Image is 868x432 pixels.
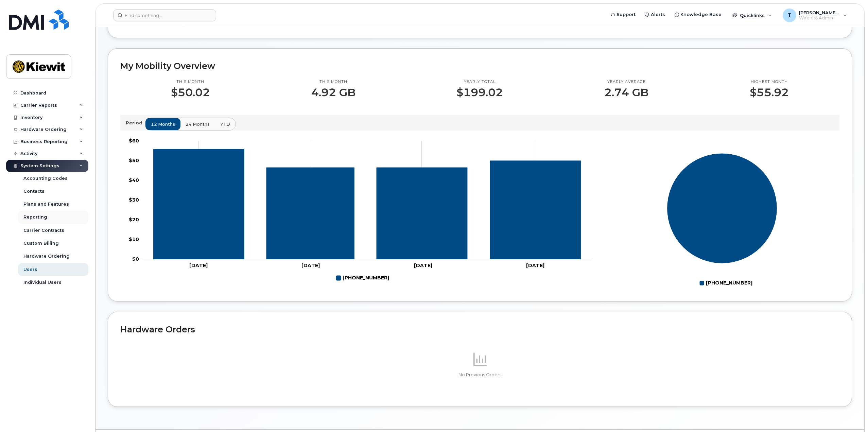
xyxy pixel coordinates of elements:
tspan: $0 [132,256,139,262]
span: Alerts [651,11,665,18]
g: Legend [336,272,389,284]
h2: My Mobility Overview [120,61,839,71]
a: Support [606,8,640,21]
p: Highest month [750,79,789,85]
span: [PERSON_NAME].Le [799,10,840,15]
tspan: $60 [129,138,139,144]
tspan: [DATE] [189,262,208,269]
g: Chart [667,153,777,289]
span: Knowledge Base [680,11,722,18]
tspan: $20 [129,217,139,223]
p: This month [311,79,355,85]
p: 4.92 GB [311,86,355,99]
span: Wireless Admin [799,15,840,21]
tspan: $10 [129,236,139,242]
tspan: $50 [129,157,139,163]
span: Support [617,11,636,18]
p: This month [171,79,210,85]
p: $50.02 [171,86,210,99]
tspan: [DATE] [301,262,320,269]
p: Period [126,120,145,126]
g: Chart [129,138,592,284]
div: Tam.Le [778,8,852,22]
a: Alerts [640,8,670,21]
p: 2.74 GB [604,86,648,99]
tspan: $40 [129,177,139,183]
h2: Hardware Orders [120,324,839,334]
p: $55.92 [750,86,789,99]
g: Legend [699,277,752,289]
g: Series [667,153,777,264]
iframe: Messenger Launcher [838,402,863,427]
p: $199.02 [456,86,503,99]
tspan: [DATE] [526,262,544,269]
span: YTD [220,121,230,127]
tspan: [DATE] [414,262,432,269]
span: 24 months [186,121,210,127]
g: 945-270-5732 [153,149,580,259]
tspan: $30 [129,197,139,203]
input: Find something... [113,9,216,21]
span: T [787,11,792,19]
div: Quicklinks [727,8,777,22]
p: Yearly total [456,79,503,85]
p: No Previous Orders [120,372,839,378]
a: Knowledge Base [670,8,726,21]
span: Quicklinks [740,13,765,18]
g: 945-270-5732 [336,272,389,284]
p: Yearly average [604,79,648,85]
